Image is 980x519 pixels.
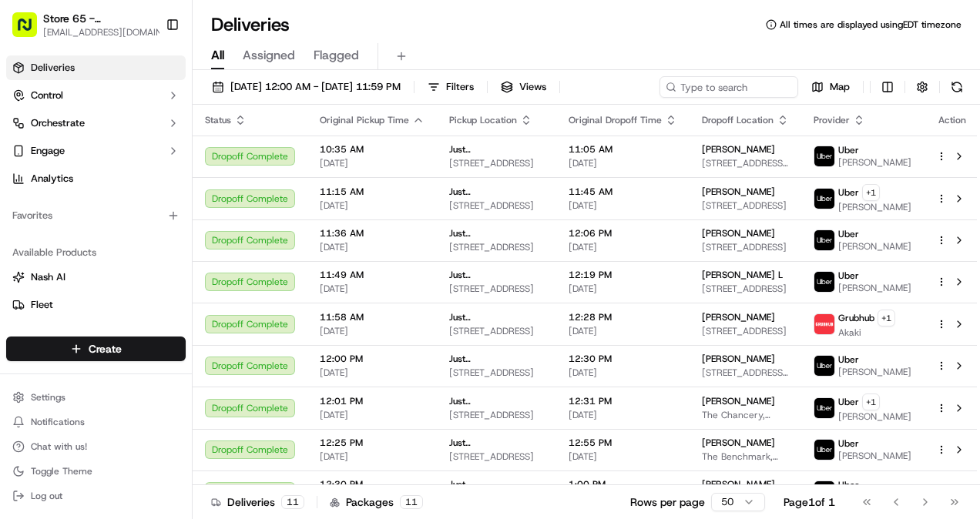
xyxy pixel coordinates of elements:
[569,143,677,156] span: 11:05 AM
[43,11,152,26] button: Store 65 - [GEOGRAPHIC_DATA], [GEOGRAPHIC_DATA] (Just Salad)
[814,314,834,334] img: 5e692f75ce7d37001a5d71f1
[31,391,65,403] span: Settings
[936,114,968,126] div: Action
[449,311,544,323] span: Just [GEOGRAPHIC_DATA], [GEOGRAPHIC_DATA]
[320,143,425,156] span: 10:35 AM
[243,46,295,65] span: Assigned
[449,186,544,198] span: Just [GEOGRAPHIC_DATA], [GEOGRAPHIC_DATA]
[320,478,425,491] span: 12:30 PM
[320,186,425,198] span: 11:15 AM
[569,325,677,337] span: [DATE]
[814,189,834,209] img: uber-new-logo.jpeg
[12,298,180,312] a: Fleet
[519,80,546,94] span: Views
[400,495,423,509] div: 11
[838,366,911,378] span: [PERSON_NAME]
[838,353,859,366] span: Uber
[569,157,677,169] span: [DATE]
[838,410,911,423] span: [PERSON_NAME]
[211,12,290,37] h1: Deliveries
[838,396,859,408] span: Uber
[569,353,677,365] span: 12:30 PM
[569,283,677,295] span: [DATE]
[449,269,544,281] span: Just [GEOGRAPHIC_DATA], [GEOGRAPHIC_DATA]
[31,490,62,502] span: Log out
[659,76,798,98] input: Type to search
[281,495,304,509] div: 11
[702,367,789,379] span: [STREET_ADDRESS][PERSON_NAME]
[320,437,425,449] span: 12:25 PM
[320,367,425,379] span: [DATE]
[6,411,186,433] button: Notifications
[838,450,911,462] span: [PERSON_NAME]
[449,409,544,421] span: [STREET_ADDRESS]
[838,240,911,253] span: [PERSON_NAME]
[838,228,859,240] span: Uber
[702,325,789,337] span: [STREET_ADDRESS]
[702,157,789,169] span: [STREET_ADDRESS][PERSON_NAME]
[569,450,677,463] span: [DATE]
[569,478,677,491] span: 1:00 PM
[6,240,186,265] div: Available Products
[6,6,159,43] button: Store 65 - [GEOGRAPHIC_DATA], [GEOGRAPHIC_DATA] (Just Salad)[EMAIL_ADDRESS][DOMAIN_NAME]
[946,76,968,98] button: Refresh
[211,494,304,510] div: Deliveries
[205,76,408,98] button: [DATE] 12:00 AM - [DATE] 11:59 PM
[449,353,544,365] span: Just [GEOGRAPHIC_DATA], [GEOGRAPHIC_DATA]
[211,46,224,65] span: All
[320,311,425,323] span: 11:58 AM
[569,409,677,421] span: [DATE]
[449,143,544,156] span: Just [GEOGRAPHIC_DATA], [GEOGRAPHIC_DATA]
[702,199,789,212] span: [STREET_ADDRESS]
[6,265,186,290] button: Nash AI
[230,80,401,94] span: [DATE] 12:00 AM - [DATE] 11:59 PM
[702,311,775,323] span: [PERSON_NAME]
[31,144,65,158] span: Engage
[569,227,677,239] span: 12:06 PM
[814,481,834,501] img: uber-new-logo.jpeg
[814,272,834,292] img: uber-new-logo.jpeg
[320,157,425,169] span: [DATE]
[814,146,834,166] img: uber-new-logo.jpeg
[814,356,834,376] img: uber-new-logo.jpeg
[838,201,911,213] span: [PERSON_NAME]
[320,269,425,281] span: 11:49 AM
[838,270,859,282] span: Uber
[320,409,425,421] span: [DATE]
[320,395,425,407] span: 12:01 PM
[838,479,859,491] span: Uber
[838,282,911,294] span: [PERSON_NAME]
[449,450,544,463] span: [STREET_ADDRESS]
[449,437,544,449] span: Just [GEOGRAPHIC_DATA], [GEOGRAPHIC_DATA]
[31,172,73,186] span: Analytics
[449,199,544,212] span: [STREET_ADDRESS]
[838,312,874,324] span: Grubhub
[569,311,677,323] span: 12:28 PM
[838,156,911,169] span: [PERSON_NAME]
[702,241,789,253] span: [STREET_ADDRESS]
[449,325,544,337] span: [STREET_ADDRESS]
[702,283,789,295] span: [STREET_ADDRESS]
[702,450,789,463] span: The Benchmark, [STREET_ADDRESS]
[702,143,775,156] span: [PERSON_NAME]
[6,485,186,507] button: Log out
[814,230,834,250] img: uber-new-logo.jpeg
[31,89,63,102] span: Control
[6,460,186,482] button: Toggle Theme
[449,114,517,126] span: Pickup Location
[6,166,186,191] a: Analytics
[314,46,359,65] span: Flagged
[31,298,53,312] span: Fleet
[784,494,835,510] div: Page 1 of 1
[449,157,544,169] span: [STREET_ADDRESS]
[6,55,186,80] a: Deliveries
[702,269,783,281] span: [PERSON_NAME] L
[446,80,474,94] span: Filters
[6,436,186,457] button: Chat with us!
[6,111,186,136] button: Orchestrate
[630,494,705,510] p: Rows per page
[702,437,775,449] span: [PERSON_NAME]
[320,241,425,253] span: [DATE]
[804,76,857,98] button: Map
